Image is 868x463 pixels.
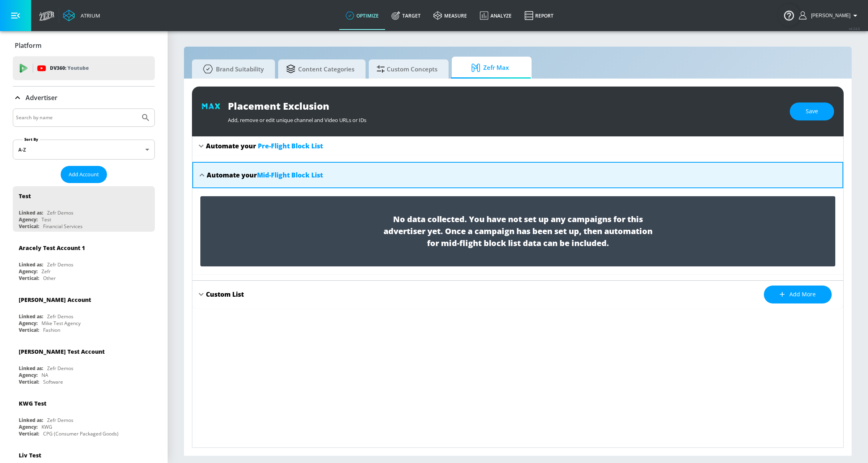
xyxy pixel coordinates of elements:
[13,290,155,335] div: [PERSON_NAME] AccountLinked as:Zefr DemosAgency:Mike Test AgencyVertical:Fashion
[61,166,107,183] button: Add Account
[43,327,60,333] div: Fashion
[257,171,323,179] span: Mid-Flight Block List
[43,430,119,437] div: CPG (Consumer Packaged Goods)
[19,424,38,430] div: Agency:
[13,186,155,232] div: TestLinked as:Zefr DemosAgency:TestVertical:Financial Services
[13,87,155,109] div: Advertiser
[849,26,860,31] span: v 4.24.0
[47,209,73,216] div: Zefr Demos
[43,223,83,230] div: Financial Services
[206,142,323,150] div: Automate your
[43,378,63,385] div: Software
[13,140,155,160] div: A-Z
[192,281,843,308] div: Custom ListAdd more
[63,10,100,22] a: Atrium
[19,320,38,327] div: Agency:
[339,1,385,30] a: optimize
[200,59,264,79] span: Brand Suitability
[13,238,155,284] div: Aracely Test Account 1Linked as:Zefr DemosAgency:ZefrVertical:Other
[16,112,137,123] input: Search by name
[47,417,73,424] div: Zefr Demos
[13,394,155,439] div: KWG TestLinked as:Zefr DemosAgency:KWGVertical:CPG (Consumer Packaged Goods)
[19,209,43,216] div: Linked as:
[42,424,52,430] div: KWG
[427,1,473,30] a: measure
[19,223,39,230] div: Vertical:
[460,58,520,77] span: Zefr Max
[19,365,43,372] div: Linked as:
[47,261,73,268] div: Zefr Demos
[19,417,43,424] div: Linked as:
[228,99,782,112] div: Placement Exclusion
[69,170,99,179] span: Add Account
[50,64,89,73] p: DV360:
[19,430,39,437] div: Vertical:
[42,372,48,378] div: NA
[385,1,427,30] a: Target
[23,137,40,142] label: Sort By
[13,342,155,387] div: [PERSON_NAME] Test AccountLinked as:Zefr DemosAgency:NAVertical:Software
[192,136,843,156] div: Automate your Pre-Flight Block List
[13,56,155,80] div: DV360: Youtube
[258,142,323,150] span: Pre-Flight Block List
[19,400,46,407] div: KWG Test
[19,244,85,252] div: Aracely Test Account 1
[19,192,31,200] div: Test
[77,12,100,19] div: Atrium
[19,313,43,320] div: Linked as:
[19,296,91,303] div: [PERSON_NAME] Account
[780,290,816,299] span: Add more
[19,348,105,355] div: [PERSON_NAME] Test Account
[42,320,81,327] div: Mike Test Agency
[19,268,38,275] div: Agency:
[790,102,834,120] button: Save
[26,93,57,102] p: Advertiser
[518,1,560,30] a: Report
[19,216,38,223] div: Agency:
[42,216,51,223] div: Test
[47,365,73,372] div: Zefr Demos
[377,59,437,79] span: Custom Concepts
[47,313,73,320] div: Zefr Demos
[228,112,782,124] div: Add, remove or edit unique channel and Video URLs or IDs
[19,378,39,385] div: Vertical:
[207,171,323,179] div: Automate your
[19,451,41,459] div: Liv Test
[764,286,832,303] button: Add more
[13,34,155,57] div: Platform
[378,213,658,249] span: No data collected. You have not set up any campaigns for this advertiser yet. Once a campaign has...
[42,268,51,275] div: Zefr
[15,41,42,50] p: Platform
[206,290,244,299] div: Custom List
[43,275,56,282] div: Other
[19,261,43,268] div: Linked as:
[473,1,518,30] a: Analyze
[67,64,89,72] p: Youtube
[19,372,38,378] div: Agency:
[286,59,354,79] span: Content Categories
[19,327,39,333] div: Vertical:
[808,13,850,18] span: login as: uyen.hoang@zefr.com
[192,162,843,188] div: Automate yourMid-Flight Block List
[778,4,800,26] button: Open Resource Center
[19,275,39,282] div: Vertical:
[806,106,818,116] span: Save
[799,11,860,20] button: [PERSON_NAME]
